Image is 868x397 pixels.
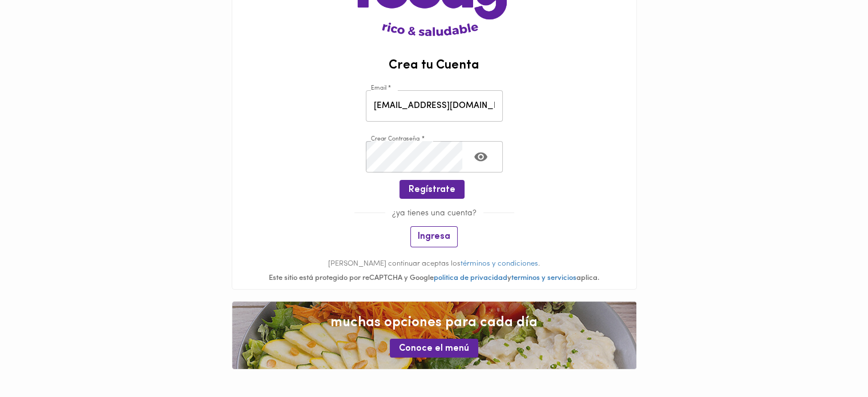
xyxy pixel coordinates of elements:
h2: Crea tu Cuenta [232,59,636,73]
button: Toggle password visibility [467,143,495,171]
span: muchas opciones para cada día [244,313,625,332]
span: Regístrate [409,185,455,195]
button: Ingresa [410,226,458,247]
input: pepitoperez@gmail.com [366,90,503,122]
div: Este sitio está protegido por reCAPTCHA y Google y aplica. [232,273,636,284]
a: terminos y servicios [511,274,576,282]
span: Conoce el menú [399,343,469,354]
a: politica de privacidad [434,274,507,282]
p: [PERSON_NAME] continuar aceptas los . [232,259,636,270]
span: ¿ya tienes una cuenta? [385,209,483,218]
button: Conoce el menú [390,339,478,358]
a: términos y condiciones [461,260,538,267]
button: Regístrate [399,180,465,199]
iframe: Messagebird Livechat Widget [802,331,857,386]
span: Ingresa [418,231,450,242]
